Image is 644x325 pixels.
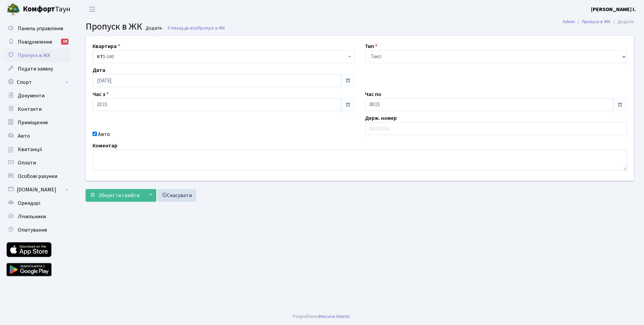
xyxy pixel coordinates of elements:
[18,105,42,113] span: Контакти
[93,50,355,63] span: <b>КТ</b>&nbsp;&nbsp;&nbsp;&nbsp;5-160
[144,26,164,31] small: Додати .
[18,25,63,32] span: Панель управління
[582,18,610,25] a: Пропуск в ЖК
[3,62,70,76] a: Подати заявку
[93,90,109,98] label: Час з
[3,196,70,210] a: Орендарі
[3,129,70,143] a: Авто
[93,66,105,74] label: Дата
[167,25,225,31] a: Назад до всіхПропуск в ЖК
[3,143,70,156] a: Квитанції
[7,3,20,16] img: logo.png
[18,38,52,46] span: Повідомлення
[18,132,30,140] span: Авто
[3,156,70,170] a: Оплати
[18,52,51,59] span: Пропуск в ЖК
[18,199,40,207] span: Орендарі
[591,5,636,13] a: [PERSON_NAME] І.
[18,159,36,167] span: Оплати
[293,313,351,320] div: Розроблено .
[18,213,46,220] span: Лічильники
[18,146,42,153] span: Квитанції
[3,210,70,223] a: Лічильники
[86,189,144,202] button: Зберегти і вийти
[198,25,225,31] span: Пропуск в ЖК
[93,142,117,150] label: Коментар
[3,35,70,49] a: Повідомлення19
[18,65,53,73] span: Подати заявку
[97,53,346,60] span: <b>КТ</b>&nbsp;&nbsp;&nbsp;&nbsp;5-160
[3,76,70,89] a: Спорт
[3,49,70,62] a: Пропуск в ЖК
[93,42,120,50] label: Квартира
[86,20,142,33] span: Пропуск в ЖК
[18,173,57,180] span: Особові рахунки
[3,223,70,237] a: Опитування
[552,15,644,29] nav: breadcrumb
[3,170,70,183] a: Особові рахунки
[98,130,110,138] label: Авто
[319,313,350,320] a: Massive Kinetic
[23,4,55,14] b: Комфорт
[97,53,103,60] b: КТ
[591,6,636,13] b: [PERSON_NAME] І.
[98,192,140,199] span: Зберегти і вийти
[3,89,70,102] a: Документи
[3,102,70,116] a: Контакти
[84,4,101,15] button: Переключити навігацію
[18,226,47,234] span: Опитування
[365,90,381,98] label: Час по
[365,42,377,50] label: Тип
[3,116,70,129] a: Приміщення
[365,114,397,122] label: Держ. номер
[61,39,68,45] div: 19
[23,4,70,15] span: Таун
[365,122,627,135] input: AA0001AA
[3,183,70,196] a: [DOMAIN_NAME]
[3,22,70,35] a: Панель управління
[18,92,45,99] span: Документи
[18,119,48,126] span: Приміщення
[610,18,634,26] li: Додати
[562,18,575,25] a: Admin
[157,189,196,202] a: Скасувати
